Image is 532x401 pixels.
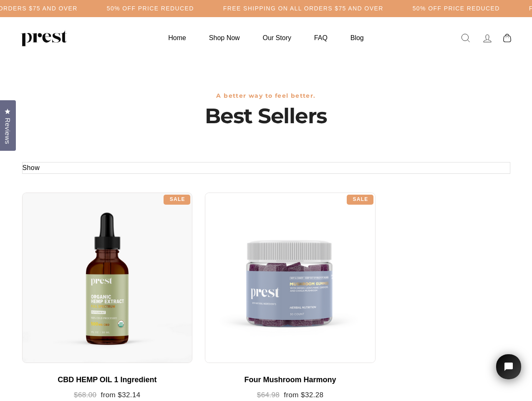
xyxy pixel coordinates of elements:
[252,30,302,46] a: Our Story
[199,30,250,46] a: Shop Now
[304,30,338,46] a: FAQ
[213,391,367,400] div: from $32.28
[164,195,190,205] div: Sale
[30,376,184,385] div: CBD HEMP OIL 1 Ingredient
[74,391,96,399] span: $68.00
[2,118,13,144] span: Reviews
[340,30,374,46] a: Blog
[22,104,510,129] h1: Best Sellers
[158,30,197,46] a: Home
[485,343,532,401] iframe: Tidio Chat
[223,5,383,12] h5: Free Shipping on all orders $75 and over
[413,5,500,12] h5: 50% OFF PRICE REDUCED
[158,30,374,46] ul: Primary
[23,162,40,173] button: Show
[257,391,280,399] span: $64.98
[21,30,67,46] img: PREST ORGANICS
[22,92,510,99] h3: A better way to feel better.
[347,195,373,205] div: Sale
[213,376,367,385] div: Four Mushroom Harmony
[107,5,194,12] h5: 50% OFF PRICE REDUCED
[30,391,184,400] div: from $32.14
